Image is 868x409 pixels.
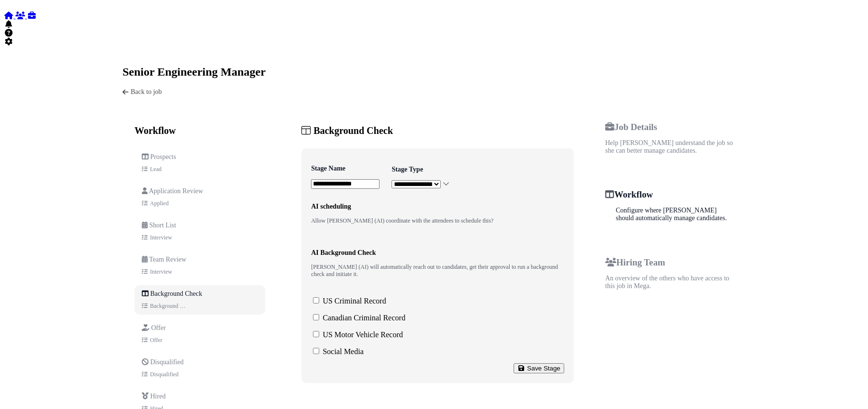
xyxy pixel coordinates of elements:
[122,66,266,79] h2: Senior Engineering Manager
[149,187,203,195] span: Application Review
[323,297,386,305] label: US Criminal Record
[311,203,493,211] h3: AI scheduling
[323,314,406,322] label: Canadian Criminal Record
[311,249,564,257] h3: AI Background Check
[150,268,172,276] div: Interview
[135,125,265,136] h2: Workflow
[323,330,403,339] label: US Motor Vehicle Record
[605,139,736,155] p: Help [PERSON_NAME] understand the job so she can better manage candidates.
[149,222,176,229] span: Short List
[149,256,186,263] span: Team Review
[605,189,736,200] h3: Workflow
[150,337,163,344] div: Offer
[605,122,736,132] h3: Job Details
[150,393,166,400] span: Hired
[311,264,564,278] p: [PERSON_NAME] (AI) will automatically reach out to candidates, get their approval to run a backgr...
[616,207,736,222] p: Configure where [PERSON_NAME] should automatically manage candidates.
[150,290,203,297] span: Background Check
[150,358,184,366] span: Disqualified
[514,363,564,373] button: Save Stage
[517,365,560,372] div: Save Stage
[392,166,449,173] h3: Stage Type
[605,257,736,268] h3: Hiring Team
[311,165,380,172] h3: Stage Name
[301,125,574,136] h2: Background Check
[150,200,169,207] div: Applied
[605,275,736,290] p: An overview of the others who have access to this job in Mega.
[311,217,493,224] p: Allow [PERSON_NAME] (AI) coordinate with the attendees to schedule this?
[323,347,364,356] label: Social Media
[150,153,176,160] span: Prospects
[150,234,172,241] div: Interview
[150,303,186,310] div: Background Check
[151,324,166,331] span: Offer
[131,88,162,96] span: Back to job
[150,166,162,173] div: Lead
[150,371,178,378] div: Disqualified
